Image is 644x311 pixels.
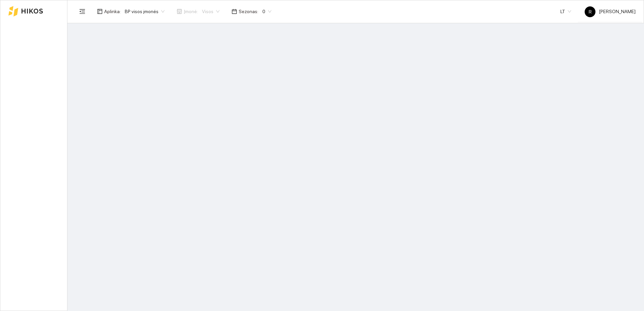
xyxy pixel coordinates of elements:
[184,8,198,15] span: Įmonė :
[232,9,237,14] span: calendar
[79,8,85,14] span: menu-fold
[202,6,219,17] span: Visos
[177,9,182,14] span: shop
[585,9,636,14] span: [PERSON_NAME]
[262,6,271,17] span: 0
[97,9,103,14] span: layout
[589,6,592,17] span: R
[125,6,165,17] span: BP visos įmonės
[239,8,258,15] span: Sezonas :
[560,6,571,17] span: LT
[76,5,89,18] button: menu-fold
[104,8,121,15] span: Aplinka :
